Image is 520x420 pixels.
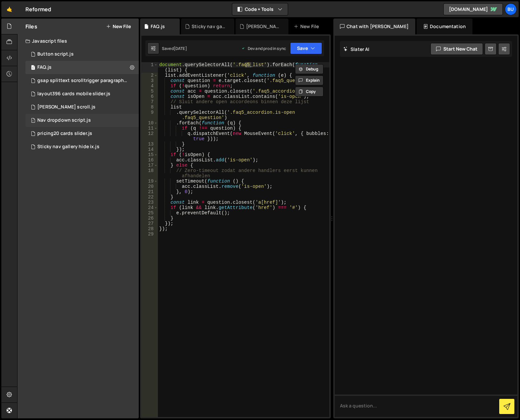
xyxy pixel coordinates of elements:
div: Dev and prod in sync [241,46,286,51]
div: pricing20 cards slider.js [37,131,92,137]
div: 7 [141,99,158,105]
div: 27 [141,221,158,226]
div: 17187/47555.js [25,61,139,74]
div: 17187/47651.js [25,101,139,114]
div: FAQ.js [151,23,165,30]
button: Debug [295,64,323,74]
div: 3 [141,78,158,83]
div: 4 [141,83,158,89]
div: 17187/47648.js [25,74,141,87]
button: Code + Tools [232,3,288,15]
div: 20 [141,184,158,189]
div: 29 [141,231,158,237]
button: Copy [295,87,323,97]
button: Start new chat [430,43,483,55]
div: 18 [141,168,158,179]
button: Save [290,42,322,54]
div: 6 [141,94,158,99]
button: Explain [295,75,323,85]
span: 1 [31,65,35,71]
div: 17187/47646.js [25,87,139,101]
div: Javascript files [18,34,139,48]
div: 17 [141,163,158,168]
div: Sticky nav gallery hide ix.js [192,23,226,30]
div: 22 [141,194,158,200]
div: [PERSON_NAME] scroll.js [37,104,95,110]
div: 19 [141,179,158,184]
div: 17187/47509.js [25,48,139,61]
div: 21 [141,189,158,194]
div: Reformed [25,5,51,13]
div: 12 [141,131,158,142]
div: 14 [141,147,158,152]
div: 23 [141,200,158,205]
div: 26 [141,216,158,221]
div: layout396 cards mobile slider.js [37,91,110,97]
div: 13 [141,142,158,147]
div: 25 [141,210,158,216]
div: 24 [141,205,158,210]
div: 11 [141,126,158,131]
div: FAQ.js [37,64,52,70]
div: 17187/47645.js [25,114,139,127]
div: [PERSON_NAME] scroll.js [246,23,280,30]
h2: Slater AI [343,46,370,52]
a: Bu [505,3,517,15]
div: 28 [141,226,158,231]
div: 5 [141,89,158,94]
div: 16 [141,157,158,163]
div: 9 [141,110,158,120]
div: Nav dropdown script.js [37,117,91,123]
span: 1 [31,118,35,124]
button: New File [106,24,131,29]
div: 8 [141,105,158,110]
div: Chat with [PERSON_NAME] [333,19,415,34]
div: 17187/47647.js [25,127,139,140]
a: [DOMAIN_NAME] [443,3,503,15]
div: Button script.js [37,51,74,57]
div: gsap splittext scrolltrigger paragraph.js [37,78,129,84]
div: 10 [141,120,158,126]
div: 17187/47650.js [25,140,139,153]
div: 1 [141,62,158,73]
div: Documentation [417,19,472,34]
div: Sticky nav gallery hide ix.js [37,144,99,150]
div: [DATE] [174,46,187,51]
h2: Files [25,23,37,30]
div: 15 [141,152,158,157]
a: 🤙 [1,1,18,17]
div: Saved [162,46,187,51]
div: 2 [141,73,158,78]
div: New File [294,23,321,30]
